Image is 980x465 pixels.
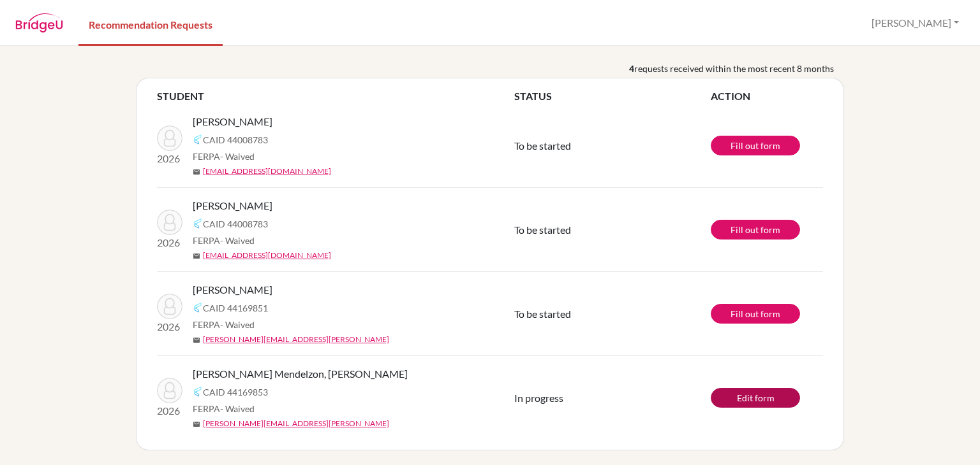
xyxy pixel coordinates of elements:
a: [PERSON_NAME][EMAIL_ADDRESS][PERSON_NAME] [203,418,389,429]
a: [EMAIL_ADDRESS][DOMAIN_NAME] [203,166,331,177]
span: FERPA [193,234,255,247]
span: To be started [514,308,571,320]
img: Modica Mendelzon, Luna [157,378,182,403]
span: requests received within the most recent 8 months [634,62,834,75]
span: [PERSON_NAME] Mendelzon, [PERSON_NAME] [193,366,408,382]
span: CAID 44169853 [203,385,268,399]
a: [EMAIL_ADDRESS][DOMAIN_NAME] [203,250,331,261]
img: Estigarribia, Elias [157,125,182,151]
span: [PERSON_NAME] [193,114,272,129]
p: 2026 [157,403,182,418]
span: FERPA [193,318,255,331]
span: FERPA [193,150,255,163]
span: - Waived [220,403,255,414]
a: Fill out form [711,136,800,155]
span: CAID 44008783 [203,133,268,147]
span: FERPA [193,402,255,415]
a: Fill out form [711,304,800,324]
span: To be started [514,139,571,152]
span: CAID 44008783 [203,217,268,231]
a: Recommendation Requests [78,2,223,46]
b: 4 [629,62,634,75]
span: CAID 44169851 [203,301,268,315]
a: Fill out form [711,220,800,240]
img: Common App logo [193,218,203,229]
span: mail [193,336,200,344]
img: Common App logo [193,387,203,397]
span: mail [193,420,200,428]
span: [PERSON_NAME] [193,198,272,213]
p: 2026 [157,235,182,250]
img: Estigarribia, Elias [157,210,182,235]
span: - Waived [220,319,255,330]
img: Common App logo [193,134,203,145]
span: To be started [514,224,571,236]
span: In progress [514,392,563,404]
th: ACTION [711,89,823,104]
p: 2026 [157,319,182,334]
th: STUDENT [157,89,514,104]
span: - Waived [220,151,255,162]
span: mail [193,252,200,260]
img: Branski, Nicole [157,294,182,319]
a: Edit form [711,388,800,408]
a: [PERSON_NAME][EMAIL_ADDRESS][PERSON_NAME] [203,334,389,345]
span: mail [193,168,200,176]
p: 2026 [157,151,182,166]
span: - Waived [220,235,255,246]
img: BridgeU logo [15,13,63,32]
button: [PERSON_NAME] [866,11,965,35]
th: STATUS [514,89,711,104]
img: Common App logo [193,303,203,313]
span: [PERSON_NAME] [193,282,272,297]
